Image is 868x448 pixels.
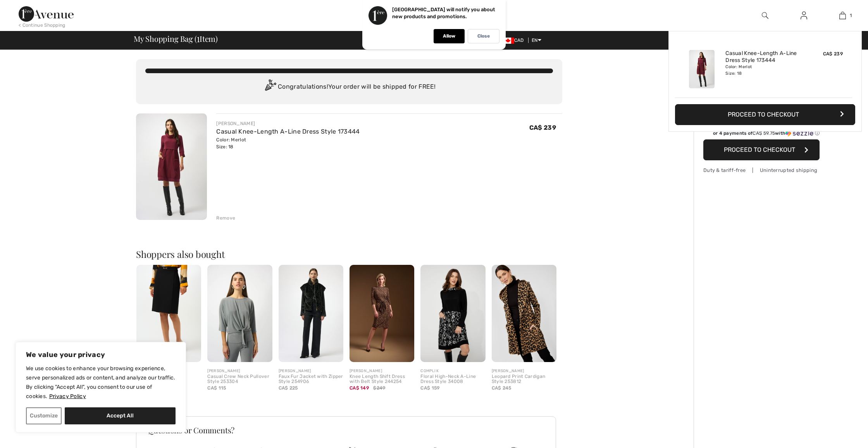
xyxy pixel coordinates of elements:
h3: Questions or Comments? [148,426,544,434]
img: Congratulation2.svg [262,79,278,95]
span: EN [532,38,541,43]
span: CA$ 149 [350,385,369,391]
img: Casual Knee-Length A-Line Dress Style 173444 [136,113,207,220]
img: Faux Fur Jacket with Zipper Style 254906 [279,265,343,362]
img: search the website [762,11,768,20]
p: We use cookies to enhance your browsing experience, serve personalized ads or content, and analyz... [26,364,176,401]
div: COMPLI K [420,368,485,374]
img: My Info [801,11,807,20]
div: Color: Merlot Size: 18 [725,64,802,76]
button: Accept All [65,407,176,424]
div: Remove [216,215,235,221]
p: Allow [443,33,455,39]
button: Proceed to Checkout [675,104,855,125]
p: Close [477,33,490,39]
div: [PERSON_NAME] [350,368,414,374]
h2: Shoppers also bought [136,249,562,259]
img: Canadian Dollar [502,38,514,44]
span: CA$ 239 [823,51,843,57]
span: CA$ 159 [420,385,439,391]
div: [PERSON_NAME] [492,368,556,374]
a: Casual Knee-Length A-Line Dress Style 173444 [216,128,360,135]
a: 1 [823,11,861,20]
div: Duty & tariff-free | Uninterrupted shipping [703,166,820,174]
span: 1 [850,12,852,19]
div: Faux Fur Jacket with Zipper Style 254906 [279,374,343,385]
a: Casual Knee-Length A-Line Dress Style 173444 [725,50,802,64]
span: My Shopping Bag ( Item) [134,35,218,43]
span: CAD [502,38,527,43]
p: We value your privacy [26,350,176,359]
img: 1ère Avenue [19,6,74,22]
div: Leopard Print Cardigan Style 253812 [492,374,556,385]
span: 1 [197,33,200,43]
a: Sign In [794,11,813,21]
span: CA$ 245 [492,385,511,391]
span: CA$ 239 [529,124,556,131]
img: Casual Knee-Length A-Line Dress Style 173444 [689,50,715,88]
div: Casual Crew Neck Pullover Style 253304 [207,374,272,385]
div: Congratulations! Your order will be shipped for FREE! [145,79,553,95]
div: [PERSON_NAME] [207,368,272,374]
span: CA$ 225 [279,385,298,391]
div: Floral High-Neck A-Line Dress Style 34008 [420,374,485,385]
img: Knee Length Shift Dress with Belt Style 244254 [350,265,414,362]
p: [GEOGRAPHIC_DATA] will notify you about new products and promotions. [392,7,495,19]
img: Floral High-Neck A-Line Dress Style 34008 [420,265,485,362]
div: We value your privacy [15,342,186,433]
div: Knee Length Shift Dress with Belt Style 244254 [350,374,414,385]
span: CA$ 115 [207,385,226,391]
img: Mid-Rise Pencil Skirt Style 253035 [136,265,201,362]
span: $249 [373,384,385,391]
img: My Bag [839,11,846,20]
div: < Continue Shopping [19,22,65,29]
img: Leopard Print Cardigan Style 253812 [492,265,556,362]
a: Privacy Policy [49,393,86,400]
img: Casual Crew Neck Pullover Style 253304 [207,265,272,362]
div: [PERSON_NAME] [279,368,343,374]
button: Customize [26,407,62,424]
div: [PERSON_NAME] [216,120,360,127]
div: Color: Merlot Size: 18 [216,136,360,150]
